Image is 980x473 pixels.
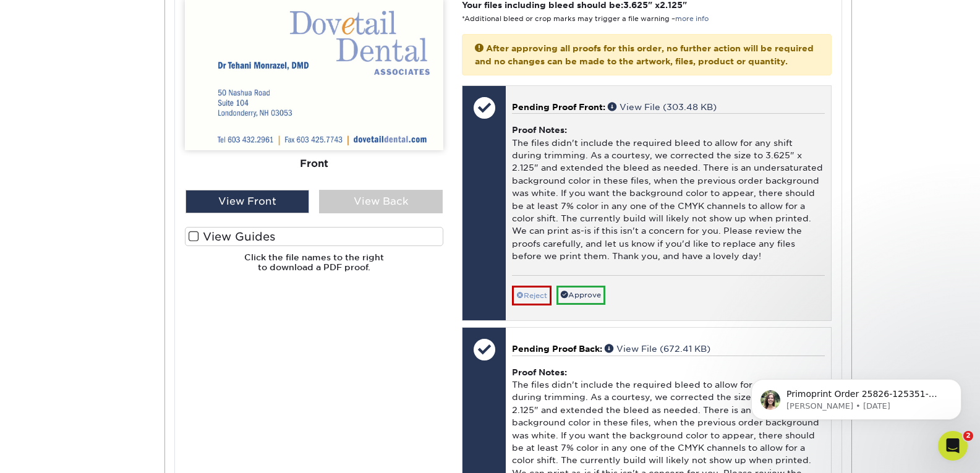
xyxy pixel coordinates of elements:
[556,286,605,305] a: Approve
[512,125,567,135] strong: Proof Notes:
[938,431,968,461] iframe: Intercom live chat
[608,102,717,112] a: View File (303.48 KB)
[675,15,709,23] a: more info
[3,435,105,469] iframe: Google Customer Reviews
[185,150,443,177] div: Front
[185,252,443,283] h6: Click the file names to the right to download a PDF proof.
[475,43,814,66] strong: After approving all proofs for this order, no further action will be required and no changes can ...
[963,431,973,441] span: 2
[462,15,709,23] small: *Additional bleed or crop marks may trigger a file warning –
[512,286,552,305] a: Reject
[512,102,605,112] span: Pending Proof Front:
[185,190,309,213] div: View Front
[733,353,980,440] iframe: Intercom notifications message
[319,190,443,213] div: View Back
[512,113,824,275] div: The files didn't include the required bleed to allow for any shift during trimming. As a courtesy...
[512,344,602,354] span: Pending Proof Back:
[512,367,567,377] strong: Proof Notes:
[185,227,443,246] label: View Guides
[605,344,710,354] a: View File (672.41 KB)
